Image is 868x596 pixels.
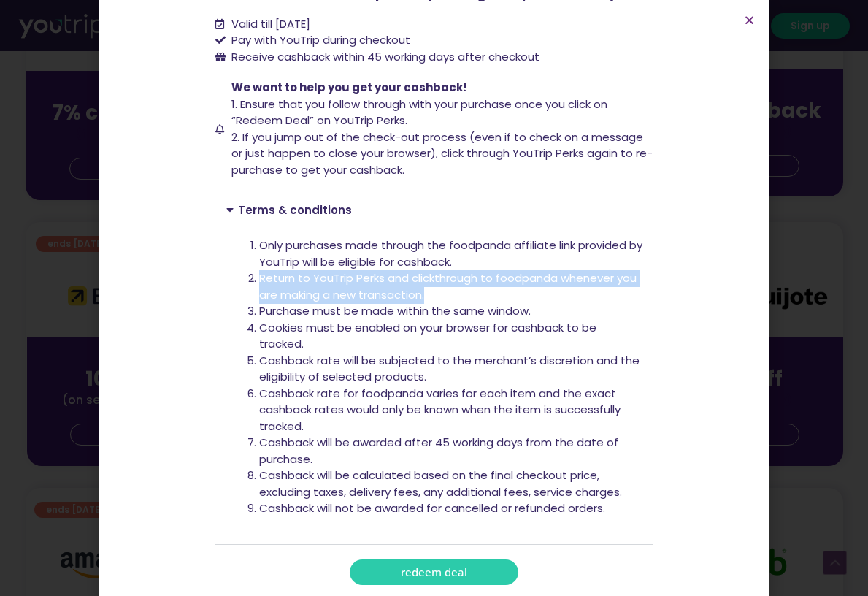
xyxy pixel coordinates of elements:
[259,303,642,320] li: Purchase must be made within the same window.
[259,320,642,353] li: Cookies must be enabled on your browser for cashback to be tracked.
[231,129,653,177] span: 2. If you jump out of the check-out process (even if to check on a message or just happen to clos...
[238,202,352,218] a: Terms & conditions
[259,353,642,386] li: Cashback rate will be subjected to the merchant’s discretion and the eligibility of selected prod...
[350,559,518,585] a: redeem deal
[259,386,642,435] li: Cashback rate for foodpanda varies for each item and the exact cashback rates would only be known...
[259,435,642,467] li: Cashback will be awarded after 45 working days from the date of purchase.
[231,80,466,95] span: We want to help you get your cashback!
[228,49,539,66] span: Receive cashback within 45 working days after checkout
[259,500,642,517] li: Cashback will not be awarded for cancelled or refunded orders.
[228,16,310,33] span: Valid till [DATE]
[228,32,410,49] span: Pay with YouTrip during checkout
[259,467,642,500] li: Cashback will be calculated based on the final checkout price, excluding taxes, delivery fees, an...
[259,270,642,303] li: Return to YouTrip Perks and clickthrough to foodpanda whenever you are making a new transaction.
[215,193,653,226] div: Terms & conditions
[744,15,755,26] a: Close
[401,567,467,578] span: redeem deal
[231,96,607,129] span: 1. Ensure that you follow through with your purchase once you click on “Redeem Deal” on YouTrip P...
[215,226,653,545] div: Terms & conditions
[259,237,642,270] li: Only purchases made through the foodpanda affiliate link provided by YouTrip will be eligible for...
